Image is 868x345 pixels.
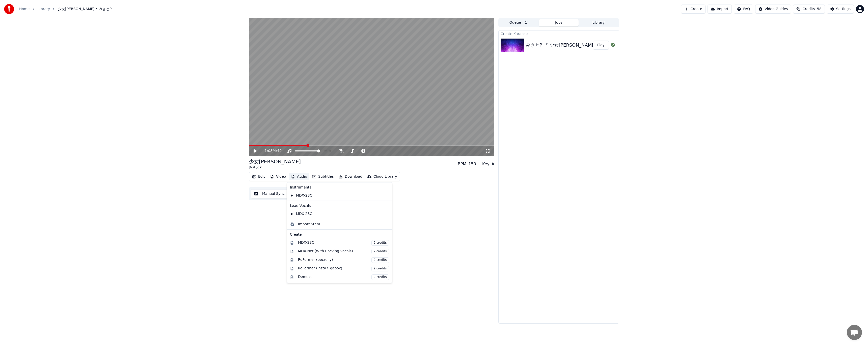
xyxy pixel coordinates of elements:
span: 58 [817,7,822,12]
div: 150 [468,161,476,167]
button: Download [337,173,364,180]
div: BPM [458,161,466,167]
div: Instrumental [288,183,391,192]
button: Subtitles [310,173,336,180]
div: / [265,148,277,153]
div: MDX-23C [298,240,389,246]
a: Library [38,7,50,12]
div: みきとP [249,165,301,170]
img: youka [4,4,14,14]
span: 少女[PERSON_NAME] • みきとP [58,7,112,12]
button: FAQ [734,5,753,14]
div: Create [290,232,389,237]
button: Edit [250,173,267,180]
span: ( 1 ) [524,20,529,25]
div: Cloud Library [373,174,397,179]
div: Import Stem [298,222,320,227]
div: Demucs [298,274,389,280]
div: Lead Vocals [288,202,391,210]
a: Home [19,7,30,12]
div: RoFormer (instv7_gabox) [298,266,389,271]
a: チャットを開く [847,325,862,340]
div: みきとP 『 少女[PERSON_NAME] 』 MV [526,42,611,49]
div: Key [482,161,490,167]
div: MDX-23C [288,210,384,218]
button: Import [708,5,732,14]
nav: breadcrumb [19,7,112,12]
div: Settings [836,7,851,12]
span: 2 credits [371,249,389,254]
button: Create [681,5,706,14]
div: 少女[PERSON_NAME] [249,158,301,165]
button: Settings [827,5,854,14]
button: Audio [289,173,309,180]
button: Jobs [539,19,579,26]
span: 2 credits [371,274,389,280]
span: 1:08 [265,148,273,153]
button: Queue [499,19,539,26]
button: Video Guides [755,5,791,14]
button: Credits58 [793,5,825,14]
span: 2 credits [371,257,389,263]
div: A [492,161,494,167]
button: Play [593,41,609,50]
button: Library [579,19,618,26]
div: MDX-23C [288,192,384,200]
div: MDX-Net (With Backing Vocals) [298,249,389,254]
span: Credits [802,7,815,12]
span: 2 credits [371,266,389,271]
button: Manual Sync [251,189,288,198]
div: RoFormer (becruily) [298,257,389,263]
div: Create Karaoke [499,30,619,37]
span: 4:49 [274,148,282,153]
button: Video [268,173,288,180]
span: 2 credits [371,240,389,246]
